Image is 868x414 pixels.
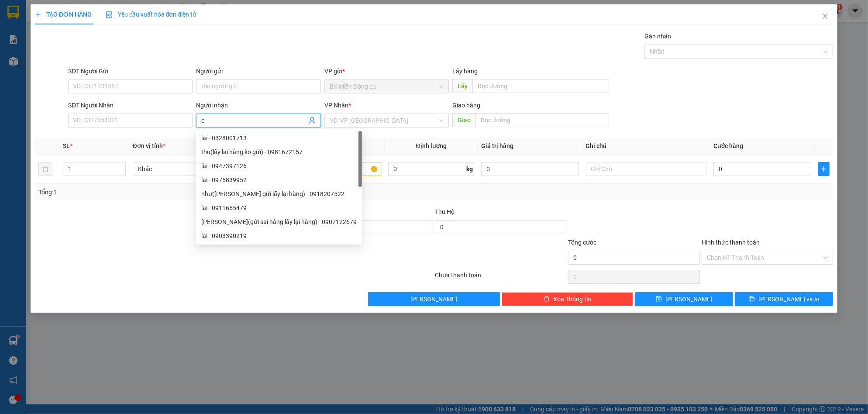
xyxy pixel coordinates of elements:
[68,66,193,76] div: SĐT Người Gửi
[138,162,248,176] span: Khác
[472,79,609,93] input: Dọc đường
[553,294,591,304] span: Xóa Thông tin
[68,100,193,110] div: SĐT Người Nhận
[106,11,113,18] img: icon
[196,159,362,173] div: lài - 0947397126
[201,175,357,185] div: lai - 0975839952
[302,220,433,234] input: Ghi chú đơn hàng
[38,162,52,176] button: delete
[31,31,118,47] span: 0919 110 458
[309,117,316,124] span: user-add
[3,62,113,70] span: Nhận:
[201,189,357,199] div: như([PERSON_NAME] gửi lấy lại hàng) - 0918207522
[435,208,455,215] span: Thu Hộ
[452,79,472,93] span: Lấy
[656,296,662,303] span: save
[481,142,513,149] span: Giá trị hàng
[196,201,362,215] div: lai - 0911655479
[475,113,609,127] input: Dọc đường
[582,138,710,155] th: Ghi chú
[758,294,820,304] span: [PERSON_NAME] và In
[818,162,830,176] button: plus
[465,162,474,176] span: kg
[452,113,475,127] span: Giao
[434,270,567,286] div: Chưa thanh toán
[665,294,712,304] span: [PERSON_NAME]
[196,173,362,187] div: lai - 0975839952
[568,239,596,246] span: Tổng cước
[819,166,829,172] span: plus
[452,68,478,75] span: Lấy hàng
[201,133,357,143] div: lai - 0328001713
[644,33,671,40] label: Gán nhãn
[196,229,362,243] div: lai - 0903390219
[481,162,579,176] input: 0
[201,161,357,171] div: lài - 0947397126
[63,142,70,149] span: SL
[502,292,633,306] button: deleteXóa Thông tin
[3,50,16,59] span: Gửi:
[201,217,357,227] div: [PERSON_NAME](gửi sai hàng lấy lại hàng) - 0907122679
[201,231,357,241] div: lai - 0903390219
[69,62,113,70] span: 0909036479 -
[544,296,550,303] span: delete
[452,102,480,109] span: Giao hàng
[3,7,30,46] img: logo
[133,142,165,149] span: Đơn vị tính
[62,62,113,70] span: lai
[330,80,444,93] span: BX Miền Đông cũ
[735,292,833,306] button: printer[PERSON_NAME] và In
[196,145,362,159] div: thu(lấy lai hàng ko gửi) - 0981672157
[196,66,320,76] div: Người gửi
[31,31,118,47] span: BX Miền Đông cũ ĐT:
[22,62,113,70] span: VP Công Ty -
[411,294,458,304] span: [PERSON_NAME]
[368,292,499,306] button: [PERSON_NAME]
[702,239,760,246] label: Hình thức thanh toán
[635,292,733,306] button: save[PERSON_NAME]
[31,5,118,29] strong: CÔNG TY CP BÌNH TÂM
[713,142,743,149] span: Cước hàng
[106,11,197,18] span: Yêu cầu xuất hóa đơn điện tử
[324,102,348,109] span: VP Nhận
[201,147,357,157] div: thu(lấy lai hàng ko gửi) - 0981672157
[16,50,75,59] span: BX Miền Đông cũ -
[586,162,707,176] input: Ghi Chú
[196,187,362,201] div: như(ko gửi lấy lại hàng) - 0918207522
[822,13,829,20] span: close
[749,296,755,303] span: printer
[416,142,447,149] span: Định lượng
[38,187,335,197] div: Tổng: 1
[196,215,362,229] div: MINH(gửi sai hàng lấy lại hàng) - 0907122679
[35,11,92,18] span: TẠO ĐƠN HÀNG
[196,131,362,145] div: lai - 0328001713
[201,203,357,213] div: lai - 0911655479
[324,66,449,76] div: VP gửi
[35,11,41,17] span: plus
[196,100,320,110] div: Người nhận
[813,4,837,29] button: Close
